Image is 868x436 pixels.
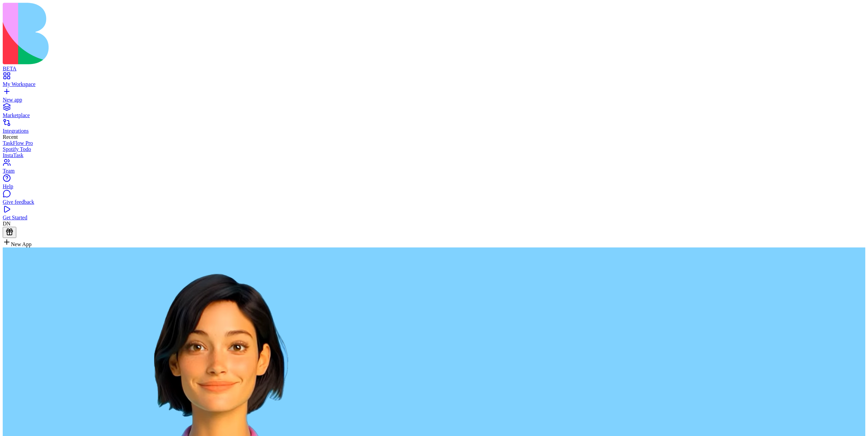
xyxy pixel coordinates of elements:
a: My Workspace [3,75,865,87]
a: Team [3,162,865,174]
img: logo [3,3,275,64]
div: Give feedback [3,199,865,205]
a: Spotify Todo [3,146,865,152]
div: BETA [3,66,865,72]
a: Help [3,177,865,190]
div: New app [3,97,865,103]
a: Integrations [3,122,865,134]
div: Integrations [3,128,865,134]
span: DN [3,221,11,226]
div: My Workspace [3,81,865,87]
a: Get Started [3,209,865,221]
a: New app [3,91,865,103]
a: Marketplace [3,106,865,118]
div: Get Started [3,215,865,221]
a: BETA [3,60,865,72]
span: New App [11,241,32,247]
div: Team [3,168,865,174]
a: InstaTask [3,152,865,158]
a: Give feedback [3,193,865,205]
div: Help [3,183,865,190]
a: TaskFlow Pro [3,140,865,146]
div: Marketplace [3,112,865,118]
span: Recent [3,134,18,140]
